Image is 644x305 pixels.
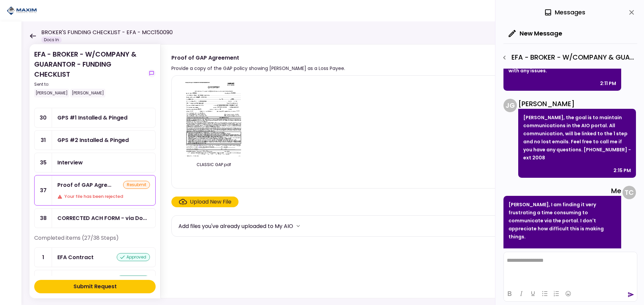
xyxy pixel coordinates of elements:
div: 2:11 PM [600,79,616,87]
a: 35Interview [34,153,156,172]
div: Your file has been rejected [57,193,150,200]
div: 38 [35,209,52,228]
div: 37 [35,175,52,205]
a: 1EFA Contractapproved [34,247,156,267]
div: J G [503,99,517,112]
button: Underline [527,289,539,298]
button: Bold [504,289,515,298]
div: Proof of GAP Agreement [57,181,111,189]
button: Submit Request [34,280,156,293]
p: [PERSON_NAME], the goal is to maintain communications in the AIO portal. All communication, will ... [523,113,631,162]
div: [PERSON_NAME] [34,89,69,97]
a: 2Voided Checkapproved [34,270,156,290]
button: New Message [503,25,568,42]
button: Numbered list [551,289,562,298]
div: GPS #1 Installed & Pinged [57,113,127,122]
div: [PERSON_NAME] [518,99,636,109]
div: CORRECTED ACH FORM - via DocuSign [57,214,147,222]
p: [PERSON_NAME], I am finding it very frustrating a time consuming to communicate via the portal. I... [508,201,616,241]
div: Sent to: [34,81,145,87]
div: CLASSIC GAP.pdf [178,162,249,168]
a: 31GPS #2 Installed & Pinged [34,130,156,150]
h1: BROKER'S FUNDING CHECKLIST - EFA - MCC150090 [41,28,173,36]
a: 30GPS #1 Installed & Pinged [34,108,156,128]
button: Italic [516,289,527,298]
div: Upload New File [190,198,231,206]
div: 2 [35,270,52,289]
div: Docs In [41,36,62,43]
div: [PERSON_NAME] [70,89,105,97]
div: 1 [35,248,52,267]
div: Interview [57,158,83,167]
div: Completed items (27/38 Steps) [34,234,156,247]
div: GPS #2 Installed & Pinged [57,136,129,144]
div: 2:15 PM [613,166,631,174]
a: 37Proof of GAP AgreementresubmitYour file has been rejected [34,175,156,206]
div: Provide a copy of the GAP policy showing [PERSON_NAME] as a Loss Payee. [171,64,345,72]
iframe: Rich Text Area [504,252,637,286]
div: Proof of GAP Agreement [171,54,345,62]
span: Click here to upload the required document [171,197,238,207]
div: Voided Check [57,276,96,284]
button: Bullet list [539,289,550,298]
button: close [626,7,637,18]
div: Me [503,186,621,196]
div: EFA Contract [57,253,94,261]
div: Submit Request [73,283,117,291]
a: 38CORRECTED ACH FORM - via DocuSign [34,208,156,228]
div: resubmit [123,181,150,189]
div: EFA - BROKER - W/COMPANY & GUARANTOR - FUNDING CHECKLIST [34,49,145,97]
button: send [628,291,634,298]
div: 30 [35,108,52,127]
button: more [293,221,303,231]
div: Proof of GAP AgreementProvide a copy of the GAP policy showing [PERSON_NAME] as a Loss Payee.resu... [160,44,631,298]
div: 31 [35,131,52,150]
div: approved [117,253,150,261]
button: Emojis [562,289,574,298]
div: T C [623,186,636,199]
div: 35 [35,153,52,172]
div: approved [117,276,150,284]
img: Partner icon [7,6,37,16]
button: show-messages [148,69,156,77]
div: Add files you've already uploaded to My AIO [178,222,293,230]
div: Messages [544,7,585,17]
div: EFA - BROKER - W/COMPANY & GUARANTOR - FUNDING CHECKLIST - Proof of GAP Agreement [499,52,637,63]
